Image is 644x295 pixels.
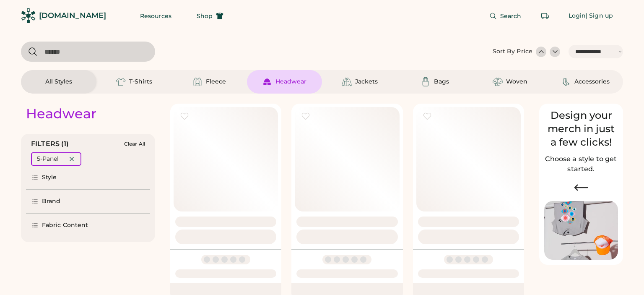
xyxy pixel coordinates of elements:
[116,77,126,87] img: T-Shirts Icon
[544,109,618,149] div: Design your merch in just a few clicks!
[45,78,72,86] div: All Styles
[129,78,152,86] div: T-Shirts
[421,77,431,87] img: Bags Icon
[574,78,610,86] div: Accessories
[479,8,532,24] button: Search
[355,78,378,86] div: Jackets
[561,77,571,87] img: Accessories Icon
[604,257,640,293] iframe: Front Chat
[187,8,234,24] button: Shop
[275,78,306,86] div: Headwear
[197,13,213,19] span: Shop
[434,78,449,86] div: Bags
[37,155,59,163] div: 5-Panel
[39,10,106,21] div: [DOMAIN_NAME]
[586,12,613,20] div: | Sign up
[124,141,145,147] div: Clear All
[537,8,553,24] button: Retrieve an order
[569,12,586,20] div: Login
[42,221,88,230] div: Fabric Content
[493,77,503,87] img: Woven Icon
[192,77,203,87] img: Fleece Icon
[42,173,57,182] div: Style
[544,201,618,260] img: Image of Lisa Congdon Eye Print on T-Shirt and Hat
[500,13,522,19] span: Search
[544,154,618,174] h2: Choose a style to get started.
[21,8,36,23] img: Rendered Logo - Screens
[342,77,352,87] img: Jackets Icon
[31,139,69,149] div: FILTERS (1)
[206,78,226,86] div: Fleece
[506,78,527,86] div: Woven
[42,197,61,206] div: Brand
[26,105,96,122] div: Headwear
[130,8,182,24] button: Resources
[262,77,272,87] img: Headwear Icon
[493,47,532,56] div: Sort By Price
